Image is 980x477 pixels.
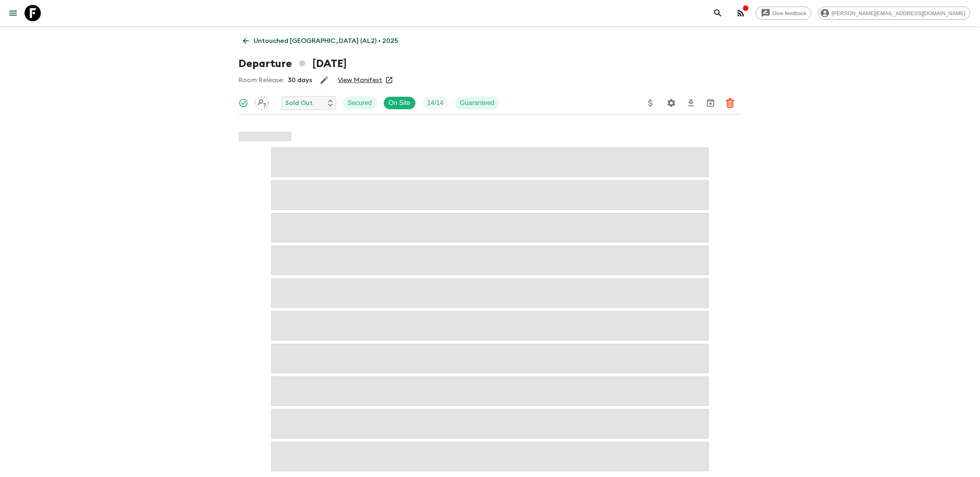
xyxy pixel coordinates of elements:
[710,5,726,21] button: search adventures
[238,56,347,72] h1: Departure [DATE]
[238,98,248,108] svg: Synced Successfully
[722,95,738,111] button: Delete
[254,36,398,46] p: Untouched [GEOGRAPHIC_DATA] (AL2) • 2025
[338,76,382,84] a: View Manifest
[768,10,811,16] span: Give feedback
[288,75,312,85] p: 30 days
[285,98,313,108] p: Sold Out
[347,98,372,108] p: Secured
[389,98,410,108] p: On Site
[427,98,443,108] p: 14 / 14
[238,75,284,85] p: Room Release:
[5,5,21,21] button: menu
[383,96,416,110] div: On Site
[255,99,269,105] span: Assign pack leader
[818,7,970,20] div: [PERSON_NAME][EMAIL_ADDRESS][DOMAIN_NAME]
[683,95,699,111] button: Download CSV
[343,96,377,110] div: Secured
[238,33,403,49] a: Untouched [GEOGRAPHIC_DATA] (AL2) • 2025
[642,95,659,111] button: Update Price, Early Bird Discount and Costs
[755,7,811,20] a: Give feedback
[702,95,719,111] button: Archive (Completed, Cancelled or Unsynced Departures only)
[827,10,970,16] span: [PERSON_NAME][EMAIL_ADDRESS][DOMAIN_NAME]
[460,98,494,108] p: Guaranteed
[663,95,679,111] button: Settings
[422,96,448,110] div: Trip Fill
